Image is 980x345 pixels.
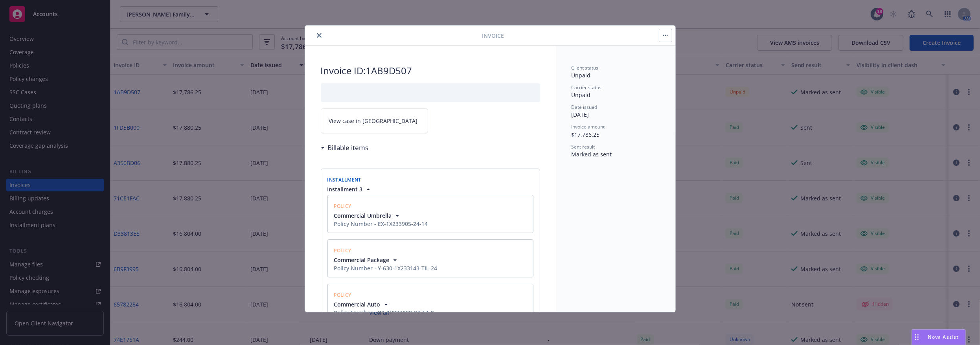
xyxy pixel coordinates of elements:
[327,185,363,193] span: Installment 3
[572,64,599,71] span: Client status
[912,330,922,345] div: Drag to move
[328,143,369,153] h3: Billable items
[327,176,361,183] span: Installment
[334,211,392,220] span: Commercial Umbrella
[334,211,428,220] button: Commercial Umbrella
[334,308,435,317] div: Policy Number - BA-1X233099-24-14-G
[321,108,428,133] a: View case in [GEOGRAPHIC_DATA]
[321,64,540,77] h2: Invoice ID: 1AB9D507
[334,300,435,308] button: Commercial Auto
[572,72,591,79] span: Unpaid
[334,203,351,209] span: Policy
[928,334,959,340] span: Nova Assist
[482,31,504,40] span: Invoice
[334,256,390,264] span: Commercial Package
[329,117,418,125] span: View case in [GEOGRAPHIC_DATA]
[334,300,381,308] span: Commercial Auto
[572,150,612,158] span: Marked as sent
[334,292,351,298] span: Policy
[334,247,351,254] span: Policy
[334,256,438,264] button: Commercial Package
[314,31,324,40] button: close
[327,185,372,193] button: Installment 3
[572,104,598,110] span: Date issued
[572,111,589,118] span: [DATE]
[334,264,438,272] div: Policy Number - Y-630-1X233143-TIL-24
[572,91,591,99] span: Unpaid
[321,143,369,153] div: Billable items
[572,143,595,150] span: Sent result
[572,84,602,91] span: Carrier status
[572,123,605,130] span: Invoice amount
[912,329,966,345] button: Nova Assist
[572,131,600,138] span: $17,786.25
[334,220,428,228] div: Policy Number - EX-1X233905-24-14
